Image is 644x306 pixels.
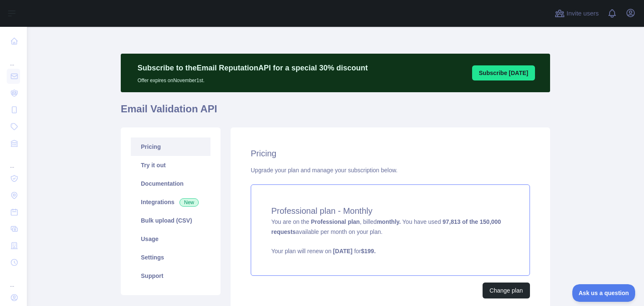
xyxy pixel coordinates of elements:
button: Invite users [553,7,600,20]
button: Change plan [483,283,530,298]
strong: Professional plan [311,218,360,225]
a: Usage [131,230,210,248]
span: You are on the , billed You have used available per month on your plan. [271,218,509,255]
h1: Email Validation API [121,102,550,122]
div: Upgrade your plan and manage your subscription below. [251,166,530,174]
button: Subscribe [DATE] [472,65,535,80]
iframe: Toggle Customer Support [572,284,636,302]
strong: $ 199 . [361,248,376,254]
a: Pricing [131,137,210,156]
a: Documentation [131,174,210,193]
span: New [179,198,199,207]
a: Support [131,267,210,285]
h4: Professional plan - Monthly [271,205,509,217]
a: Integrations New [131,193,210,211]
div: ... [7,50,20,67]
a: Bulk upload (CSV) [131,211,210,230]
p: Your plan will renew on for [271,247,509,255]
span: Invite users [566,9,599,18]
h2: Pricing [251,148,530,159]
a: Settings [131,248,210,267]
strong: monthly. [377,218,401,225]
strong: 97,813 of the 150,000 requests [271,218,501,235]
a: Try it out [131,156,210,174]
p: Subscribe to the Email Reputation API for a special 30 % discount [138,62,368,74]
div: ... [7,153,20,169]
strong: [DATE] [333,248,352,254]
p: Offer expires on November 1st. [138,74,368,84]
div: ... [7,272,20,288]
